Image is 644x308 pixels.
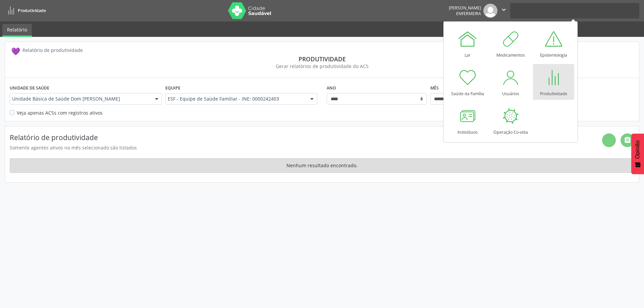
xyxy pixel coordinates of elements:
[497,4,510,18] button: 
[483,4,497,18] img: imagem
[17,110,103,116] font: Veja apenas ACSs com registros ativos
[299,55,346,63] font: Produtividade
[447,103,488,138] a: Indivíduos
[165,85,180,91] font: Equipe
[11,47,20,54] font: 💜
[510,3,639,19] button: aplicativos
[18,8,46,13] font: Produtividade
[10,85,49,91] font: Unidade de saúde
[456,11,481,16] font: Enfermeira
[490,103,531,138] a: Operação Co-vida
[12,96,120,102] font: Unidade Básica de Saúde Dom [PERSON_NAME]
[168,96,279,102] font: ESF - Equipe de Saúde Familiar - INE: 0000242403
[635,140,640,159] font: Opinião
[500,6,507,13] font: 
[276,63,369,69] font: Gerar relatórios de produtividade do ACS
[327,85,336,91] font: Ano
[510,7,639,18] font: aplicativos
[533,64,574,100] a: Produtividade
[10,46,84,55] a: 💜 Relatório de produtividade
[430,85,439,91] font: Mês
[631,134,644,174] button: Feedback - Mostrar pesquisa
[22,47,83,53] font: Relatório de produtividade
[447,25,488,61] a: Lar
[10,133,98,142] font: Relatório de produtividade
[447,64,488,100] a: Saúde da Família
[286,162,358,169] font: Nenhum resultado encontrado.
[5,5,46,16] a: Produtividade
[490,25,531,61] a: Medicamentos
[533,25,574,61] a: Epidemiologia
[490,64,531,100] a: Usuários
[10,144,137,151] font: Somente agentes ativos no mês selecionado são listados
[449,5,481,11] font: [PERSON_NAME]
[7,26,27,33] font: Relatório
[2,24,32,37] a: Relatório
